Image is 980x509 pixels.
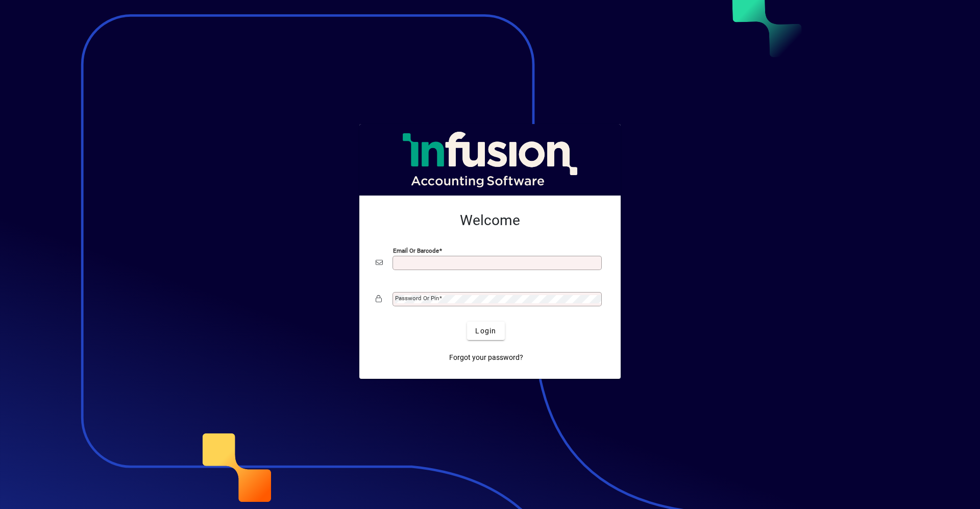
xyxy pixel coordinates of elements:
[467,322,504,340] button: Login
[393,247,439,254] mat-label: Email or Barcode
[376,212,604,229] h2: Welcome
[475,326,496,336] span: Login
[395,295,439,302] mat-label: Password or Pin
[449,352,523,363] span: Forgot your password?
[445,348,527,367] a: Forgot your password?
